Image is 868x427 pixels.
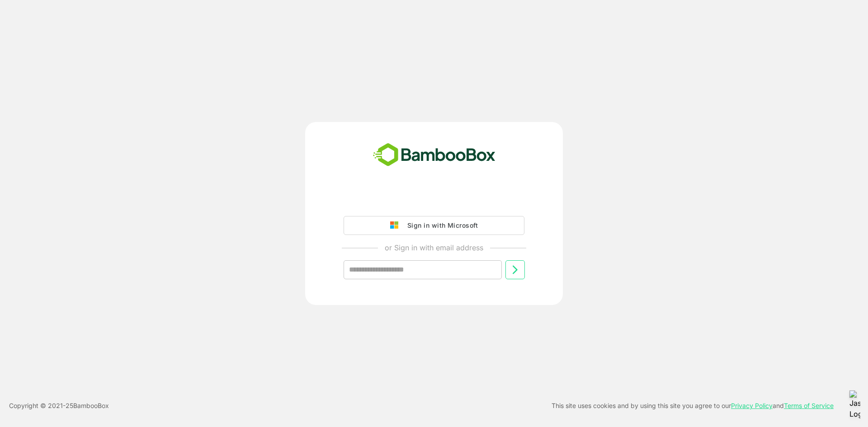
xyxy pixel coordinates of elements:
[9,400,109,411] p: Copyright © 2021- 25 BambooBox
[552,400,834,411] p: This site uses cookies and by using this site you agree to our and
[390,221,403,230] img: google
[339,191,529,211] iframe: Sign in with Google Button
[344,216,524,235] button: Sign in with Microsoft
[368,140,500,170] img: bamboobox
[403,220,478,231] div: Sign in with Microsoft
[731,402,773,409] a: Privacy Policy
[784,402,834,409] a: Terms of Service
[385,242,483,253] p: or Sign in with email address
